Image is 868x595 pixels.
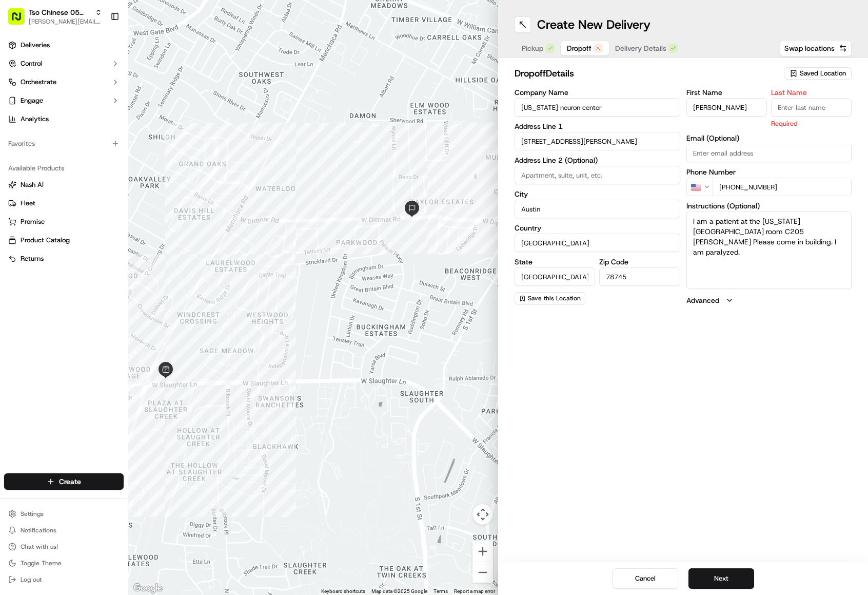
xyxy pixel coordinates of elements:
textarea: i am a patient at the [US_STATE][GEOGRAPHIC_DATA] room C205 [PERSON_NAME] Please come in building... [686,212,852,289]
span: Swap locations [784,43,835,53]
button: Map camera controls [472,504,493,525]
button: Advanced [686,295,852,305]
span: Delivery Details [615,43,666,53]
a: Product Catalog [8,236,120,245]
button: Product Catalog [4,232,124,248]
button: Promise [4,214,124,230]
div: We're available if you need us! [35,108,130,117]
button: Chat with us! [4,540,124,554]
p: Required [771,119,852,128]
button: Fleet [4,195,124,212]
span: Analytics [21,114,49,124]
h1: Create New Delivery [537,16,650,33]
label: Advanced [686,295,719,305]
div: Start new chat [35,98,168,108]
button: Keyboard shortcuts [321,588,365,595]
span: API Documentation [97,149,165,159]
button: Create [4,473,124,490]
label: Company Name [515,89,680,96]
span: Control [21,59,42,68]
label: Country [515,224,680,232]
input: Enter phone number [713,178,852,196]
button: Engage [4,92,124,109]
label: Instructions (Optional) [686,202,852,209]
button: Notifications [4,523,124,538]
p: Welcome 👋 [10,41,187,57]
input: Enter email address [686,144,852,162]
label: Address Line 2 (Optional) [515,157,680,164]
a: Open this area in Google Maps (opens a new window) [131,582,165,595]
label: Last Name [771,89,852,96]
span: Promise [21,217,45,226]
label: Email (Optional) [686,135,852,142]
button: Zoom out [472,562,493,583]
span: Create [59,476,81,487]
button: Next [688,568,754,589]
div: Favorites [4,136,124,152]
button: Saved Location [784,66,852,81]
button: Returns [4,251,124,267]
button: [PERSON_NAME][EMAIL_ADDRESS][DOMAIN_NAME] [29,17,102,26]
input: Apartment, suite, unit, etc. [515,166,680,184]
input: Enter zip code [599,267,680,286]
span: Fleet [21,199,35,208]
span: Engage [21,96,43,105]
img: Nash [10,10,31,31]
label: Zip Code [599,258,680,265]
span: Pylon [102,174,124,182]
button: Swap locations [780,40,852,56]
a: Fleet [8,199,120,208]
div: Available Products [4,160,124,177]
input: Enter country [515,234,680,252]
img: 1736555255976-a54dd68f-1ca7-489b-9aae-adbdc363a1c4 [10,98,29,117]
button: Tso Chinese 05 [PERSON_NAME][PERSON_NAME][EMAIL_ADDRESS][DOMAIN_NAME] [4,4,106,29]
label: First Name [686,89,767,96]
img: Google [131,582,165,595]
input: Enter company name [515,98,680,117]
span: Settings [21,510,44,518]
span: Toggle Theme [21,559,62,567]
input: Enter last name [771,98,852,117]
span: Knowledge Base [21,149,78,159]
span: Dropoff [567,43,591,53]
label: State [515,258,595,265]
button: Zoom in [472,541,493,562]
button: Cancel [613,568,678,589]
button: Nash AI [4,177,124,193]
span: Chat with us! [21,543,58,551]
button: Log out [4,572,124,587]
span: Nash AI [21,180,44,189]
label: Address Line 1 [515,123,680,130]
a: Promise [8,217,120,226]
h2: dropoff Details [515,66,778,81]
a: Returns [8,254,120,263]
a: Terms (opens in new tab) [433,588,448,594]
span: Save this Location [528,294,581,302]
a: 💻API Documentation [83,145,169,163]
div: 💻 [87,150,95,158]
a: Nash AI [8,180,120,189]
button: Save this Location [515,292,585,304]
a: 📗Knowledge Base [6,145,83,163]
input: Got a question? Start typing here... [27,66,185,77]
button: Tso Chinese 05 [PERSON_NAME] [29,7,91,17]
div: 📗 [10,150,18,158]
label: City [515,190,680,198]
span: Product Catalog [21,236,70,245]
span: Deliveries [21,41,50,50]
button: Orchestrate [4,74,124,90]
a: Deliveries [4,37,124,53]
label: Phone Number [686,168,852,176]
input: Enter state [515,267,595,286]
span: Returns [21,254,44,263]
span: Saved Location [800,69,846,78]
span: Notifications [21,526,56,534]
button: Start new chat [174,101,187,113]
input: Enter address [515,132,680,150]
a: Analytics [4,111,124,127]
input: Enter first name [686,98,767,117]
span: Orchestrate [21,78,56,87]
a: Powered byPylon [72,174,124,182]
button: Control [4,55,124,72]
